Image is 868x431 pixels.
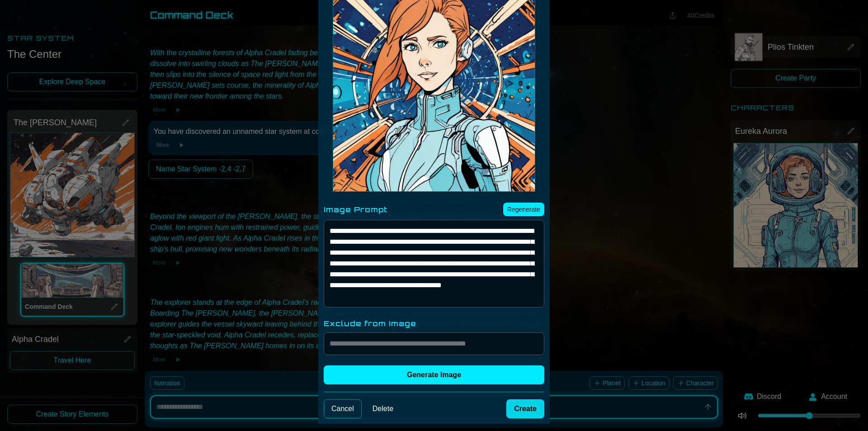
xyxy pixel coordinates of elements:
button: Regenerate [503,203,544,216]
button: Cancel [324,399,362,418]
label: Image Prompt [324,204,387,215]
button: Generate Image [324,365,544,384]
button: Delete [365,400,401,418]
label: Exclude from Image [324,318,544,329]
button: Create [506,399,544,418]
